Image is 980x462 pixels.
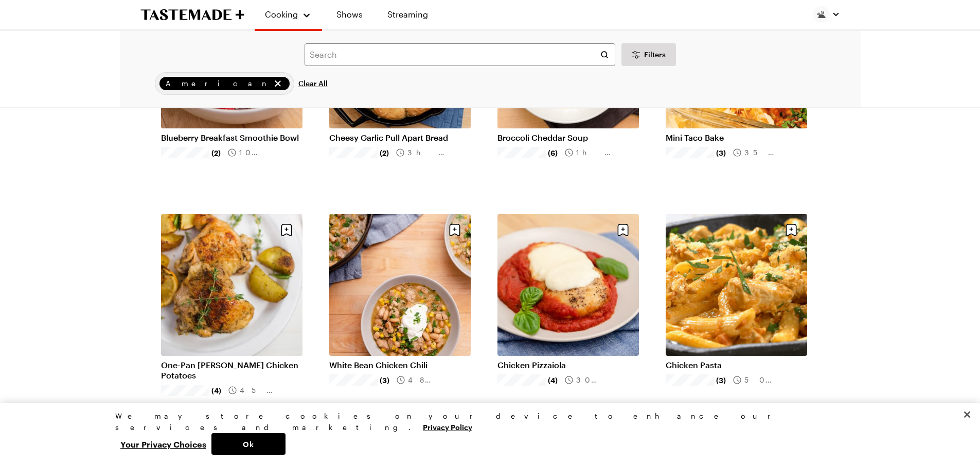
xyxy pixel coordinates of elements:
span: Filters [644,49,666,60]
span: Clear All [298,78,328,89]
a: To Tastemade Home Page [140,9,244,21]
a: White Bean Chicken Chili [329,360,471,370]
img: Profile picture [813,6,830,23]
button: Ok [211,433,286,455]
a: Mini Taco Bake [666,133,807,143]
button: Your Privacy Choices, Opens the preference center dialog [115,433,211,455]
a: More information about your privacy, opens in a new tab [423,422,472,432]
a: Broccoli Cheddar Soup [497,133,639,143]
button: Save recipe [445,220,465,240]
button: Save recipe [781,220,801,240]
button: Save recipe [277,220,296,240]
a: Chicken Pizzaiola [497,360,639,370]
a: Cheesy Garlic Pull Apart Bread [329,133,471,143]
div: We may store cookies on your device to enhance our services and marketing. [115,410,856,433]
span: American [166,78,270,89]
button: Cooking [265,4,312,25]
button: Desktop filters [621,43,676,66]
span: Cooking [265,9,298,19]
button: remove American [272,78,283,89]
div: Privacy [115,410,856,455]
a: Blueberry Breakfast Smoothie Bowl [161,133,302,143]
button: Profile picture [813,6,840,23]
button: Clear All [298,72,328,95]
a: One-Pan [PERSON_NAME] Chicken Potatoes [161,360,302,381]
button: Close [956,403,978,426]
button: Save recipe [613,220,633,240]
a: Chicken Pasta [666,360,807,370]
